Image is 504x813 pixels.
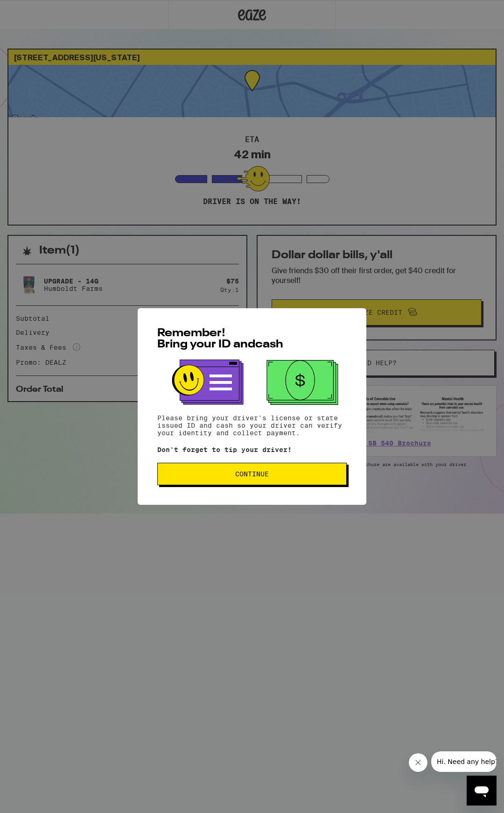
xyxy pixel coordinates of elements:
span: Hi. Need any help? [6,7,67,14]
iframe: Close message [409,753,427,772]
button: Continue [157,463,347,485]
iframe: Button to launch messaging window [467,776,497,806]
iframe: Message from company [431,751,497,772]
span: Remember! Bring your ID and cash [157,328,283,350]
span: Continue [235,471,269,477]
p: Don't forget to tip your driver! [157,446,347,453]
p: Please bring your driver's license or state issued ID and cash so your driver can verify your ide... [157,414,347,437]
